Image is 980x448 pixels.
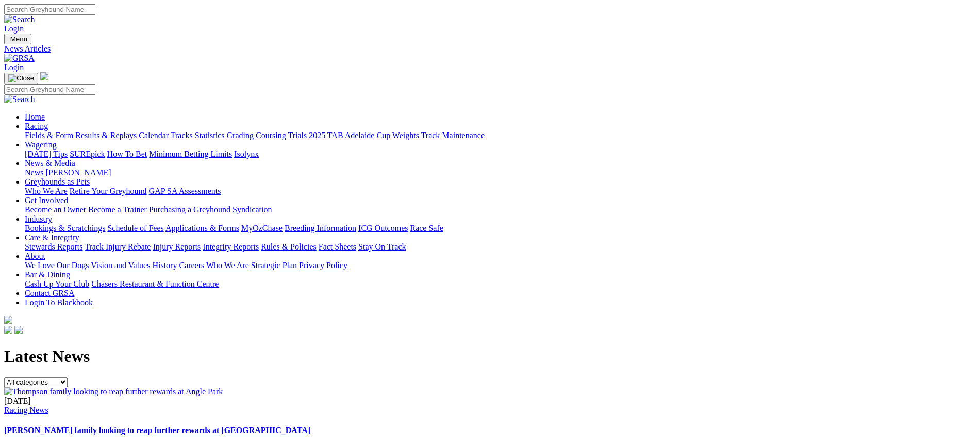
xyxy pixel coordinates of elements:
[107,150,147,158] a: How To Bet
[195,131,225,140] a: Statistics
[8,74,34,82] img: Close
[25,205,976,214] div: Get Involved
[107,224,163,233] a: Schedule of Fees
[4,387,223,396] img: Thompson family looking to reap further rewards at Angle Park
[25,279,89,288] a: Cash Up Your Club
[25,168,976,177] div: News & Media
[4,15,35,24] img: Search
[91,279,219,288] a: Chasers Restaurant & Function Centre
[149,205,230,214] a: Purchasing a Greyhound
[10,35,27,43] span: Menu
[241,224,283,233] a: MyOzChase
[234,150,259,158] a: Isolynx
[309,131,390,140] a: 2025 TAB Adelaide Cup
[25,196,68,205] a: Get Involved
[206,261,249,270] a: Who We Are
[70,150,105,158] a: SUREpick
[4,426,310,435] a: [PERSON_NAME] family looking to reap further rewards at [GEOGRAPHIC_DATA]
[232,205,272,214] a: Syndication
[4,396,31,405] span: [DATE]
[25,177,90,186] a: Greyhounds as Pets
[25,159,75,168] a: News & Media
[25,242,82,251] a: Stewards Reports
[285,224,356,233] a: Breeding Information
[88,205,147,214] a: Become a Trainer
[410,224,443,233] a: Race Safe
[25,205,86,214] a: Become an Owner
[25,261,976,270] div: About
[299,261,347,270] a: Privacy Policy
[25,279,976,289] div: Bar & Dining
[25,131,976,140] div: Racing
[25,112,45,121] a: Home
[25,289,74,297] a: Contact GRSA
[4,316,12,324] img: logo-grsa-white.png
[25,150,976,159] div: Wagering
[70,187,147,195] a: Retire Your Greyhound
[85,242,151,251] a: Track Injury Rebate
[319,242,356,251] a: Fact Sheets
[25,270,70,279] a: Bar & Dining
[4,406,48,414] a: Racing News
[25,168,43,177] a: News
[4,44,976,54] a: News Articles
[25,298,93,307] a: Login To Blackbook
[25,122,48,130] a: Racing
[421,131,485,140] a: Track Maintenance
[4,24,24,33] a: Login
[165,224,239,233] a: Applications & Forms
[152,261,177,270] a: History
[288,131,307,140] a: Trials
[14,326,23,334] img: twitter.svg
[25,187,68,195] a: Who We Are
[25,233,79,242] a: Care & Integrity
[358,224,408,233] a: ICG Outcomes
[149,187,221,195] a: GAP SA Assessments
[75,131,137,140] a: Results & Replays
[139,131,169,140] a: Calendar
[4,95,35,104] img: Search
[261,242,317,251] a: Rules & Policies
[25,252,45,260] a: About
[25,150,68,158] a: [DATE] Tips
[4,84,95,95] input: Search
[25,214,52,223] a: Industry
[4,347,976,366] h1: Latest News
[25,224,105,233] a: Bookings & Scratchings
[40,72,48,80] img: logo-grsa-white.png
[25,187,976,196] div: Greyhounds as Pets
[179,261,204,270] a: Careers
[227,131,254,140] a: Grading
[149,150,232,158] a: Minimum Betting Limits
[171,131,193,140] a: Tracks
[4,34,31,44] button: Toggle navigation
[392,131,419,140] a: Weights
[256,131,286,140] a: Coursing
[251,261,297,270] a: Strategic Plan
[203,242,259,251] a: Integrity Reports
[25,224,976,233] div: Industry
[358,242,406,251] a: Stay On Track
[153,242,201,251] a: Injury Reports
[45,168,111,177] a: [PERSON_NAME]
[4,54,35,63] img: GRSA
[4,63,24,72] a: Login
[4,326,12,334] img: facebook.svg
[4,73,38,84] button: Toggle navigation
[25,131,73,140] a: Fields & Form
[4,4,95,15] input: Search
[25,140,57,149] a: Wagering
[25,242,976,252] div: Care & Integrity
[25,261,89,270] a: We Love Our Dogs
[91,261,150,270] a: Vision and Values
